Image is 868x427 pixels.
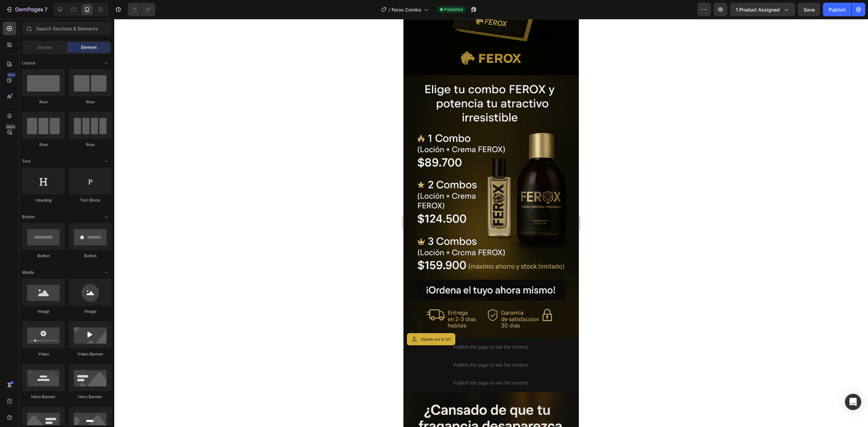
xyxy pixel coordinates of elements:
[798,3,820,16] button: Save
[5,124,16,129] div: Beta
[3,3,51,16] button: 7
[69,253,112,259] div: Button
[101,58,112,68] span: Toggle open
[444,6,463,13] span: Published
[804,7,815,13] span: Save
[22,269,34,276] span: Media
[38,44,52,50] span: Section
[22,308,65,314] div: Image
[389,6,390,13] span: /
[69,308,112,314] div: Image
[81,44,97,50] span: Element
[101,156,112,167] span: Toggle open
[730,3,795,16] button: 1 product assigned
[845,394,861,410] div: Open Intercom Messenger
[69,394,112,400] div: Hero Banner
[69,197,112,203] div: Text Block
[22,394,65,400] div: Hero Banner
[392,6,421,13] span: Ferox Combo
[69,99,112,105] div: Row
[22,22,112,35] input: Search Sections & Elements
[22,158,31,164] span: Text
[823,3,851,16] button: Publish
[69,351,112,357] div: Video Banner
[101,267,112,278] span: Toggle open
[22,253,65,259] div: Button
[44,5,47,14] p: 7
[128,3,155,16] div: Undo/Redo
[6,72,16,78] div: 450
[736,6,780,13] span: 1 product assigned
[69,142,112,148] div: Row
[101,211,112,222] span: Toggle open
[22,197,65,203] div: Heading
[829,6,846,13] div: Publish
[403,19,579,427] iframe: Design area
[22,99,65,105] div: Row
[22,142,65,148] div: Row
[22,60,35,66] span: Layout
[22,214,35,220] span: Button
[22,351,65,357] div: Video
